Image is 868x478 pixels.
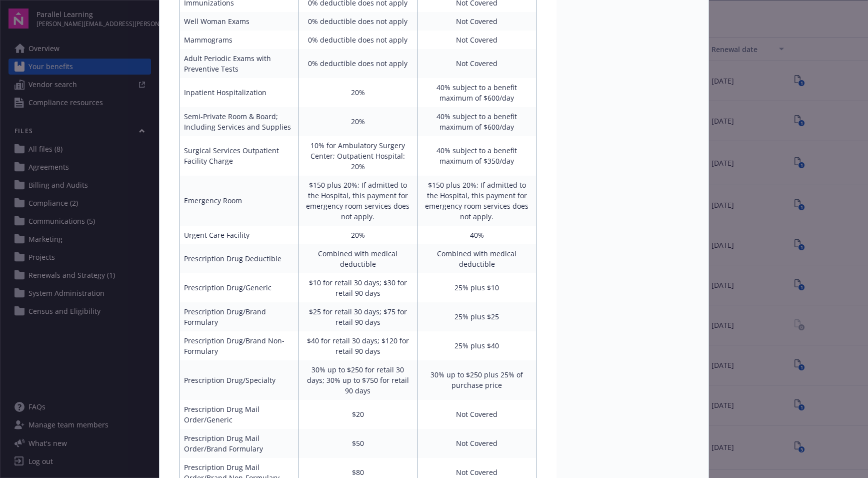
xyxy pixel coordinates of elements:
td: $150 plus 20%; If admitted to the Hospital, this payment for emergency room services does not apply. [298,176,417,226]
td: Prescription Drug Mail Order/Brand Formulary [180,429,299,458]
td: Combined with medical deductible [298,244,417,273]
td: 0% deductible does not apply [298,49,417,78]
td: Adult Periodic Exams with Preventive Tests [180,49,299,78]
td: Not Covered [417,49,536,78]
td: 30% up to $250 plus 25% of purchase price [417,360,536,400]
td: Not Covered [417,31,536,49]
td: Mammograms [180,31,299,49]
td: Prescription Drug/Specialty [180,360,299,400]
td: Prescription Drug/Brand Formulary [180,302,299,331]
td: 20% [298,226,417,244]
td: 25% plus $40 [417,331,536,360]
td: $25 for retail 30 days; $75 for retail 90 days [298,302,417,331]
td: 25% plus $10 [417,273,536,302]
td: 40% subject to a benefit maximum of $350/day [417,136,536,176]
td: $10 for retail 30 days; $30 for retail 90 days [298,273,417,302]
td: 30% up to $250 for retail 30 days; 30% up to $750 for retail 90 days [298,360,417,400]
td: 25% plus $25 [417,302,536,331]
td: 20% [298,78,417,107]
td: Combined with medical deductible [417,244,536,273]
td: 40% [417,226,536,244]
td: Well Woman Exams [180,12,299,31]
td: Urgent Care Facility [180,226,299,244]
td: Not Covered [417,12,536,31]
td: 0% deductible does not apply [298,12,417,31]
td: $50 [298,429,417,458]
td: Prescription Drug/Generic [180,273,299,302]
td: Emergency Room [180,176,299,226]
td: Surgical Services Outpatient Facility Charge [180,136,299,176]
td: 20% [298,107,417,136]
td: 10% for Ambulatory Surgery Center; Outpatient Hospital: 20% [298,136,417,176]
td: Not Covered [417,429,536,458]
td: 40% subject to a benefit maximum of $600/day [417,78,536,107]
td: 40% subject to a benefit maximum of $600/day [417,107,536,136]
td: $40 for retail 30 days; $120 for retail 90 days [298,331,417,360]
td: 0% deductible does not apply [298,31,417,49]
td: Not Covered [417,400,536,429]
td: Prescription Drug Mail Order/Generic [180,400,299,429]
td: Inpatient Hospitalization [180,78,299,107]
td: $150 plus 20%; If admitted to the Hospital, this payment for emergency room services does not apply. [417,176,536,226]
td: Prescription Drug/Brand Non-Formulary [180,331,299,360]
td: $20 [298,400,417,429]
td: Prescription Drug Deductible [180,244,299,273]
td: Semi-Private Room & Board; Including Services and Supplies [180,107,299,136]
